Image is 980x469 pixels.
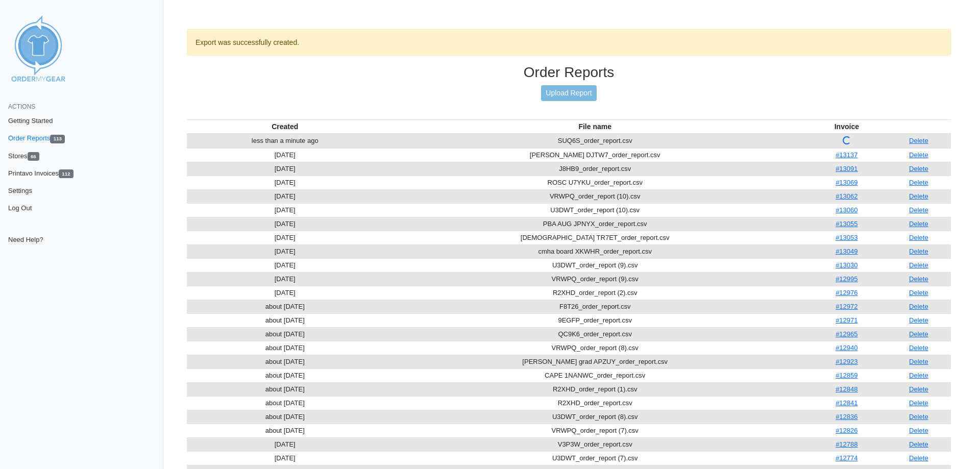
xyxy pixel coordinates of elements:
td: [DATE] [187,176,383,189]
a: #12774 [836,454,857,462]
a: Delete [909,330,928,338]
td: VRWPQ_order_report (8).csv [383,341,807,355]
a: Delete [909,289,928,297]
a: Delete [909,399,928,407]
a: Delete [909,303,928,310]
a: Delete [909,316,928,324]
td: [DATE] [187,272,383,286]
td: about [DATE] [187,410,383,424]
td: about [DATE] [187,355,383,368]
td: ROSC U7YKU_order_report.csv [383,176,807,189]
td: [DATE] [187,244,383,258]
a: Delete [909,261,928,269]
h3: Order Reports [187,64,951,81]
a: #12940 [836,344,857,352]
a: #12836 [836,413,857,421]
a: #13137 [836,151,857,159]
th: Created [187,119,383,134]
td: CAPE 1NANWC_order_report.csv [383,368,807,382]
td: QC9K6_order_report.csv [383,327,807,341]
a: Upload Report [541,85,596,101]
td: [DATE] [187,162,383,176]
td: 9EGFP_order_report.csv [383,313,807,327]
a: #13069 [836,179,857,186]
td: V3P3W_order_report.csv [383,437,807,451]
td: about [DATE] [187,368,383,382]
a: #12995 [836,275,857,283]
td: less than a minute ago [187,134,383,149]
span: 112 [59,169,73,178]
span: Actions [8,103,35,110]
th: File name [383,119,807,134]
td: [DATE] [187,286,383,300]
a: Delete [909,179,928,186]
td: about [DATE] [187,396,383,410]
a: Delete [909,427,928,434]
a: #13055 [836,220,857,228]
a: #13053 [836,234,857,241]
td: R2XHD_order_report.csv [383,396,807,410]
td: R2XHD_order_report (2).csv [383,286,807,300]
td: [DATE] [187,231,383,244]
a: Delete [909,165,928,172]
td: R2XHD_order_report (1).csv [383,382,807,396]
td: F8T26_order_report.csv [383,300,807,313]
a: #13060 [836,206,857,214]
td: about [DATE] [187,382,383,396]
a: #12923 [836,358,857,365]
span: 66 [28,152,40,161]
a: Delete [909,137,928,144]
td: [DATE] [187,258,383,272]
td: about [DATE] [187,424,383,437]
td: about [DATE] [187,327,383,341]
a: Delete [909,275,928,283]
td: about [DATE] [187,300,383,313]
td: [PERSON_NAME] grad APZUY_order_report.csv [383,355,807,368]
td: VRWPQ_order_report (10).csv [383,189,807,203]
td: SUQ6S_order_report.csv [383,134,807,149]
a: Delete [909,234,928,241]
td: VRWPQ_order_report (9).csv [383,272,807,286]
a: Delete [909,413,928,421]
td: U3DWT_order_report (7).csv [383,451,807,465]
a: #12976 [836,289,857,297]
a: Delete [909,385,928,393]
span: 113 [50,135,65,143]
td: about [DATE] [187,341,383,355]
td: VRWPQ_order_report (7).csv [383,424,807,437]
td: [DEMOGRAPHIC_DATA] TR7ET_order_report.csv [383,231,807,244]
a: Delete [909,206,928,214]
a: #13062 [836,192,857,200]
a: #12971 [836,316,857,324]
a: #12841 [836,399,857,407]
td: U3DWT_order_report (10).csv [383,203,807,217]
a: Delete [909,358,928,365]
td: cmha board XKWHR_order_report.csv [383,244,807,258]
td: [PERSON_NAME] DJTW7_order_report.csv [383,148,807,162]
td: J8HB9_order_report.csv [383,162,807,176]
a: #12788 [836,440,857,448]
td: [DATE] [187,203,383,217]
a: #13091 [836,165,857,172]
a: #12972 [836,303,857,310]
a: Delete [909,440,928,448]
a: #13049 [836,248,857,255]
td: [DATE] [187,451,383,465]
a: Delete [909,151,928,159]
td: [DATE] [187,148,383,162]
a: Delete [909,344,928,352]
a: Delete [909,192,928,200]
a: #12965 [836,330,857,338]
a: Delete [909,454,928,462]
td: about [DATE] [187,313,383,327]
a: #12848 [836,385,857,393]
a: Delete [909,220,928,228]
td: [DATE] [187,189,383,203]
td: PBA AUG JPNYX_order_report.csv [383,217,807,231]
a: #13030 [836,261,857,269]
a: #12826 [836,427,857,434]
a: #12859 [836,372,857,379]
div: Export was successfully created. [187,29,951,56]
a: Delete [909,248,928,255]
td: [DATE] [187,217,383,231]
